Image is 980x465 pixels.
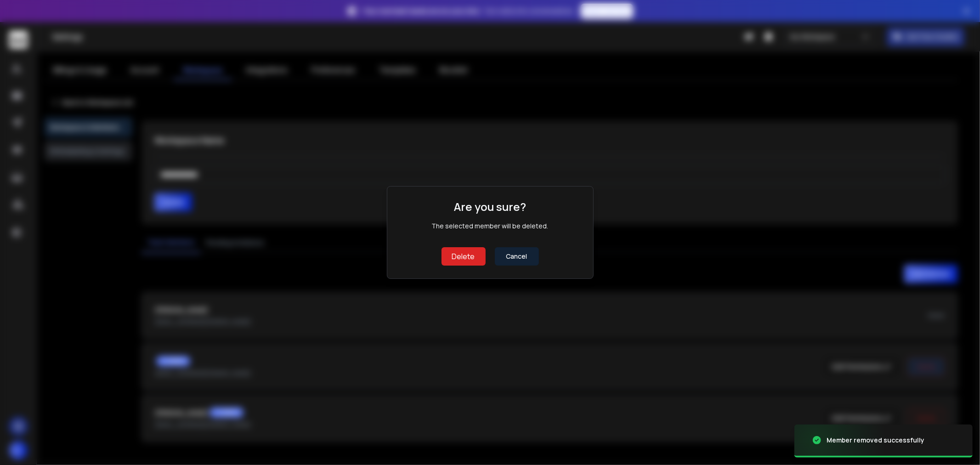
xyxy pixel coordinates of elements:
[454,199,526,214] h1: Are you sure?
[495,247,539,266] button: Cancel
[432,221,549,231] div: The selected member will be deleted.
[827,436,924,445] div: Member removed successfully
[442,247,486,266] button: Delete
